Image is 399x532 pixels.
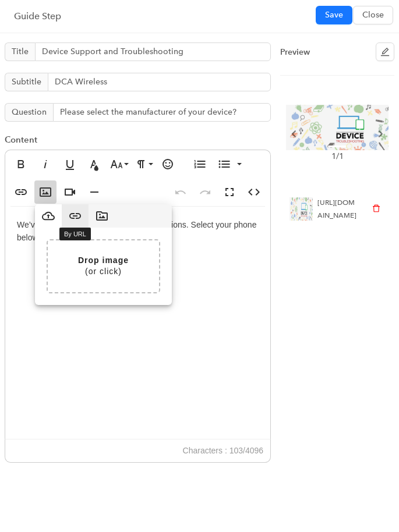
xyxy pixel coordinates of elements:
div: Preview [280,46,310,58]
span: [URL][DOMAIN_NAME] [317,198,356,219]
p: Content [5,133,271,147]
strong: Subtitle [12,77,41,87]
span: Guide Step [14,10,61,22]
input: Question here [53,103,271,122]
span: delete [372,204,380,212]
button: Browse [89,204,115,228]
span: edit [380,47,390,56]
strong: Question [12,107,47,117]
button: Save [316,6,352,24]
span: Save [325,9,343,22]
div: By URL [59,228,91,240]
strong: Title [12,47,29,56]
span: Close [362,9,384,22]
button: Close [353,6,393,24]
input: Title here [35,42,271,61]
img: image [286,105,389,150]
button: Upload Image [35,204,62,228]
button: Undo (⌘Z) [170,180,192,204]
div: (or click) [47,239,160,293]
span: Characters : 103/4096 [177,439,270,463]
div: 1 / 1 [331,150,344,162]
button: Redo (⌘⇧Z) [194,180,216,204]
input: Subtitle here [48,73,271,91]
p: We’ve got answers to all your device questions. Select your phone below to view our interactive g... [17,218,259,244]
img: guide-media [289,197,313,221]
